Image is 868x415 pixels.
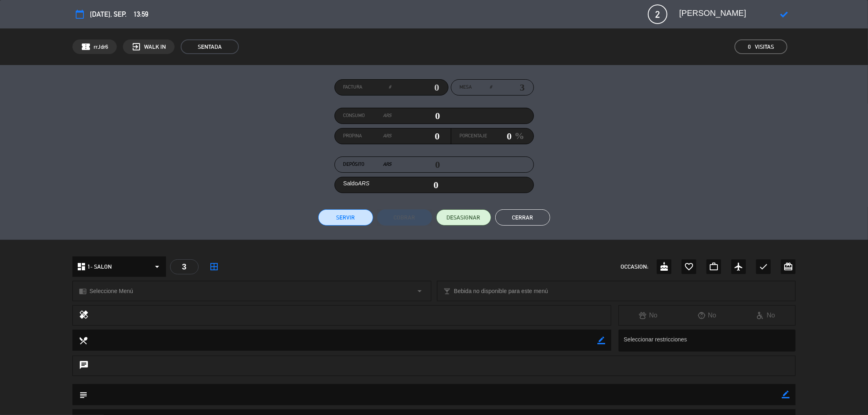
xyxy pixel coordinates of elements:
[619,310,678,321] div: No
[648,4,667,24] span: 2
[391,130,440,142] input: 0
[709,262,719,272] i: work_outline
[490,83,492,91] em: #
[79,360,89,372] i: chat
[684,262,694,272] i: favorite_border
[383,112,392,120] em: ARS
[734,262,743,272] i: airplanemode_active
[659,262,669,272] i: cake
[144,42,166,52] span: WALK IN
[94,42,108,52] span: rrJdr6
[460,132,488,140] label: Porcentaje
[318,209,373,226] button: Servir
[131,42,141,52] i: exit_to_app
[90,9,127,20] span: [DATE], sep.
[436,209,491,226] button: DESASIGNAR
[343,161,392,169] label: Depósito
[755,42,774,52] em: Visitas
[209,262,219,272] i: border_all
[512,128,525,144] em: %
[79,287,87,295] i: chrome_reader_mode
[377,209,432,226] button: Cobrar
[444,287,451,295] i: local_bar
[748,42,751,52] span: 0
[492,81,525,93] input: number
[79,310,89,321] i: healing
[389,83,391,91] em: #
[77,262,86,272] i: dashboard
[597,337,605,344] i: border_color
[343,112,392,120] label: Consumo
[621,262,648,272] span: OCCASION:
[678,310,736,321] div: No
[343,179,370,188] label: Saldo
[454,287,548,296] span: Bebida no disponible para este menú
[75,9,85,19] i: calendar_today
[460,83,472,91] span: Mesa
[488,130,512,142] input: 0
[81,42,91,52] span: confirmation_number
[358,180,370,187] em: ARS
[392,110,440,122] input: 0
[447,213,481,222] span: DESASIGNAR
[782,391,789,398] i: border_color
[79,390,87,399] i: subject
[343,83,391,91] label: Factura
[415,286,425,296] i: arrow_drop_down
[152,262,162,272] i: arrow_drop_down
[79,336,87,345] i: local_dining
[133,9,148,20] span: 13:59
[170,259,199,274] div: 3
[343,132,392,140] label: Propina
[783,262,793,272] i: card_giftcard
[759,262,768,272] i: check
[87,262,112,272] span: 1- SALON
[391,81,439,93] input: 0
[90,287,133,296] span: Seleccione Menú
[383,161,392,169] em: ARS
[181,39,239,54] span: SENTADA
[383,132,391,140] em: ARS
[72,7,87,22] button: calendar_today
[737,310,795,321] div: No
[495,209,550,226] button: Cerrar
